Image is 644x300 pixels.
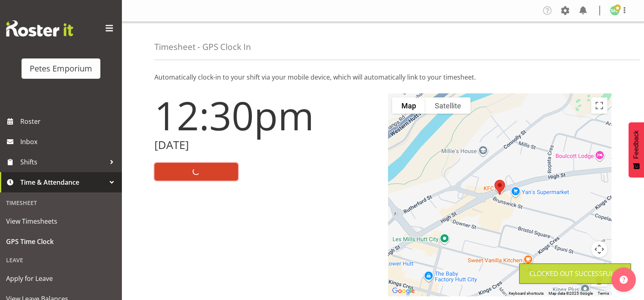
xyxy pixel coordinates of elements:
img: melissa-cowen2635.jpg [610,6,620,15]
div: Leave [2,252,120,268]
a: Terms (opens in new tab) [598,291,609,296]
button: Show satellite imagery [425,97,471,114]
div: Clocked out Successfully [529,269,621,278]
h4: Timesheet - GPS Clock In [154,42,251,52]
button: Map camera controls [591,241,607,257]
button: Keyboard shortcuts [509,291,544,296]
span: View Timesheets [6,215,116,227]
h2: [DATE] [154,139,378,151]
span: Feedback [633,130,640,159]
img: help-xxl-2.png [620,276,628,284]
a: View Timesheets [2,211,120,231]
button: Toggle fullscreen view [591,97,607,114]
button: Feedback - Show survey [629,122,644,177]
span: Shifts [20,156,106,168]
a: GPS Time Clock [2,231,120,252]
div: Timesheet [2,194,120,211]
a: Open this area in Google Maps (opens a new window) [390,286,417,296]
span: Roster [20,115,118,127]
span: Inbox [20,136,118,148]
div: Petes Emporium [30,63,92,75]
h1: 12:30pm [154,93,378,137]
span: Apply for Leave [6,272,116,285]
img: Google [390,286,417,296]
span: Map data ©2025 Google [549,291,593,296]
span: Time & Attendance [20,176,106,188]
span: GPS Time Clock [6,235,116,248]
img: Rosterit website logo [6,20,73,37]
a: Apply for Leave [2,268,120,289]
p: Automatically clock-in to your shift via your mobile device, which will automatically link to you... [154,72,611,82]
button: Show street map [392,97,425,114]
